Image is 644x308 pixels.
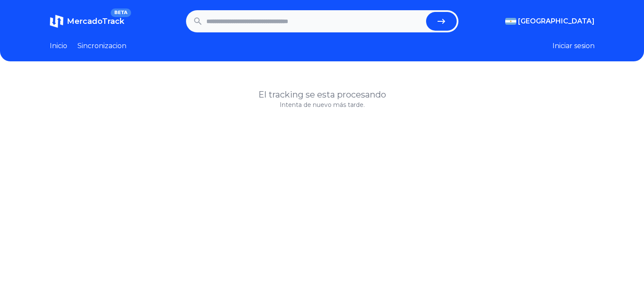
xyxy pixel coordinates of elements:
[77,41,126,51] a: Sincronizacion
[50,101,595,109] p: Intenta de nuevo más tarde.
[67,17,124,26] span: MercadoTrack
[505,18,516,25] img: Argentina
[50,14,63,28] img: MercadoTrack
[50,41,67,51] a: Inicio
[518,16,595,26] span: [GEOGRAPHIC_DATA]
[505,16,595,26] button: [GEOGRAPHIC_DATA]
[552,41,595,51] button: Iniciar sesion
[50,89,595,101] h1: El tracking se esta procesando
[50,14,124,28] a: MercadoTrackBETA
[111,9,131,17] span: BETA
